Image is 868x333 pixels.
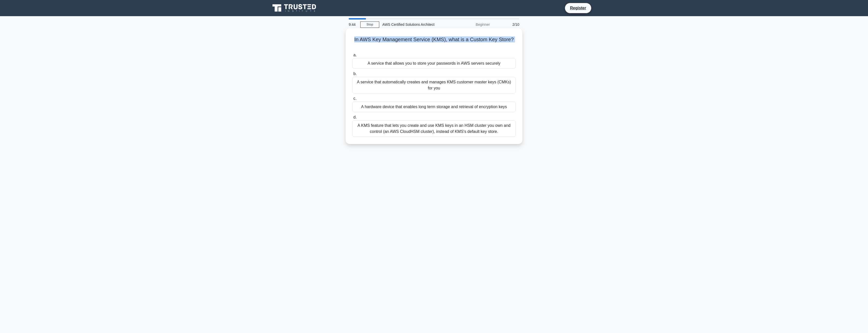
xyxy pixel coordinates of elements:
[353,96,356,101] span: c.
[493,19,522,30] div: 2/10
[449,19,493,30] div: Beginner
[567,5,589,11] a: Register
[346,19,360,30] div: 9:44
[352,77,516,93] div: A service that automatically creates and manages KMS customer master keys (CMKs) for you
[352,120,516,137] div: A KMS feature that lets you create and use KMS keys in an HSM cluster you own and control (an AWS...
[353,115,357,119] span: d.
[352,58,516,69] div: A service that allows you to store your passwords in AWS servers securely
[353,72,357,76] span: b.
[353,53,357,57] span: a.
[360,21,379,28] a: Stop
[352,36,516,49] h5: In AWS Key Management Service (KMS), what is a Custom Key Store?
[379,19,449,30] div: AWS Certified Solutions Architect
[352,102,516,112] div: A hardware device that enables long term storage and retrieval of encryption keys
